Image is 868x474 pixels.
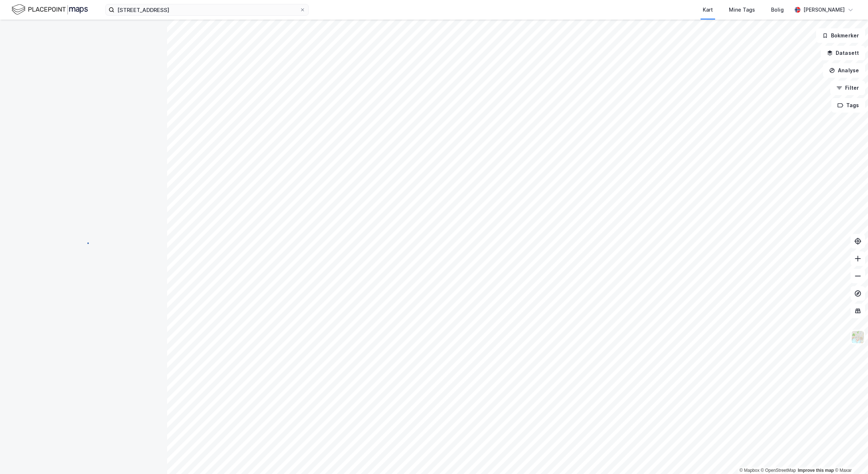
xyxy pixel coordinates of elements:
[831,98,865,113] button: Tags
[816,28,865,43] button: Bokmerker
[803,5,845,14] div: [PERSON_NAME]
[703,5,713,14] div: Kart
[739,468,759,473] a: Mapbox
[78,237,89,248] img: spinner.a6d8c91a73a9ac5275cf975e30b51cfb.svg
[798,468,834,473] a: Improve this map
[821,46,865,60] button: Datasett
[823,63,865,78] button: Analyse
[761,468,796,473] a: OpenStreetMap
[832,439,868,474] iframe: Chat Widget
[830,81,865,95] button: Filter
[12,3,88,16] img: logo.f888ab2527a4732fd821a326f86c7f29.svg
[771,5,784,14] div: Bolig
[114,4,300,15] input: Søk på adresse, matrikkel, gårdeiere, leietakere eller personer
[851,330,865,344] img: Z
[729,5,755,14] div: Mine Tags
